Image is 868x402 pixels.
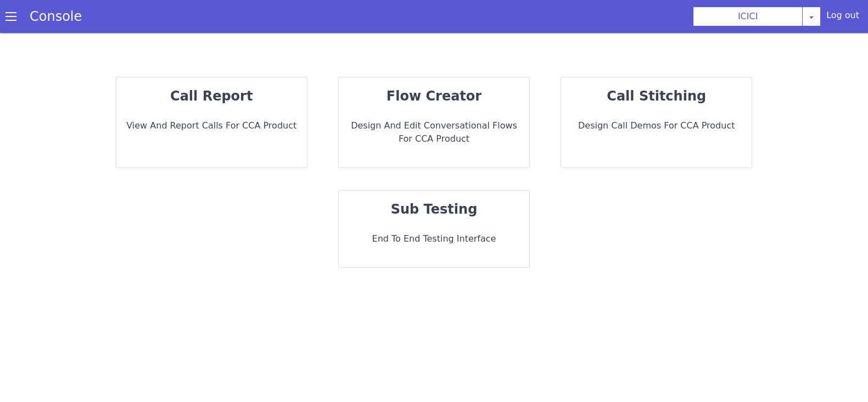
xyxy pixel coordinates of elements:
p: Design call demos for CCA Product [570,119,743,132]
strong: flow creator [387,88,481,104]
strong: call report [170,88,253,104]
p: View and report calls for CCA Product [125,119,298,132]
p: End to End Testing Interface [348,232,520,245]
button: ICICI [693,7,803,26]
p: Design and Edit Conversational flows for CCA Product [348,119,520,146]
a: Console [16,9,95,24]
strong: call stitching [607,88,706,104]
div: Log out [826,9,859,26]
strong: sub testing [391,202,478,217]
